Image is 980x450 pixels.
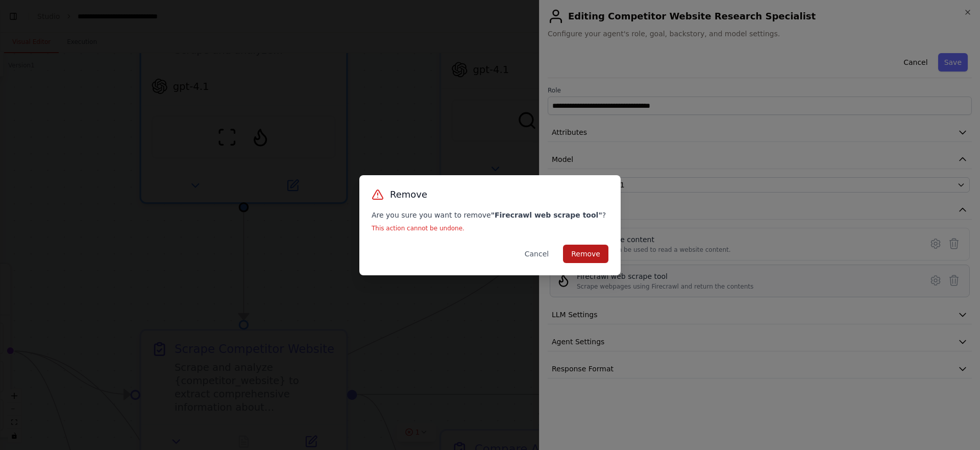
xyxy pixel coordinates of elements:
p: This action cannot be undone. [372,224,608,232]
p: Are you sure you want to remove ? [372,210,608,220]
button: Cancel [517,245,557,263]
h3: Remove [390,187,427,202]
button: Remove [563,245,608,263]
strong: " Firecrawl web scrape tool " [491,211,602,219]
